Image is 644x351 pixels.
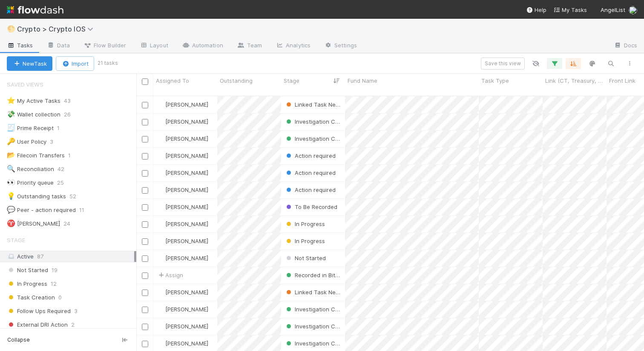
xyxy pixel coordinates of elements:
button: Import [56,56,94,71]
input: Toggle Row Selected [142,255,148,262]
span: [PERSON_NAME] [165,152,208,159]
div: Recorded in Bitwave [285,271,341,279]
span: [PERSON_NAME] [165,238,208,244]
a: Flow Builder [77,39,133,53]
span: To Be Recorded [285,203,337,210]
div: [PERSON_NAME] [157,134,208,143]
div: [PERSON_NAME] [157,322,208,331]
span: Recorded in Bitwave [285,272,350,278]
span: Investigation Complete [285,135,357,142]
div: [PERSON_NAME] [157,220,208,228]
a: Docs [607,39,644,53]
span: 11 [79,205,93,215]
div: Wallet collection [7,109,60,120]
span: 2 [71,319,75,330]
div: [PERSON_NAME] [157,254,208,262]
div: Investigation Complete [285,117,341,126]
div: [PERSON_NAME] [157,186,208,194]
span: Front Link [609,76,635,85]
img: avatar_705b8750-32ac-4031-bf5f-ad93a4909bc8.png [157,101,164,108]
span: Saved Views [7,76,43,93]
div: [PERSON_NAME] [157,151,208,160]
span: Assigned To [156,76,189,85]
span: Linked Task Needed [285,289,349,296]
img: avatar_d89a0a80-047e-40c9-bdc2-a2d44e645fd3.png [157,238,164,244]
input: Toggle Row Selected [142,324,148,330]
img: avatar_d89a0a80-047e-40c9-bdc2-a2d44e645fd3.png [629,6,637,15]
span: 🔍 [7,165,15,172]
span: ♈ [7,220,15,227]
div: User Policy [7,136,46,147]
img: avatar_d89a0a80-047e-40c9-bdc2-a2d44e645fd3.png [157,169,164,176]
span: [PERSON_NAME] [165,135,208,142]
span: Follow Ups Required [7,306,71,316]
input: Toggle Row Selected [142,341,148,347]
span: Fund Name [348,76,377,85]
span: Stage [284,76,299,85]
span: 25 [57,177,72,188]
div: Reconciliation [7,164,54,174]
span: [PERSON_NAME] [165,169,208,176]
div: [PERSON_NAME] [157,237,208,245]
span: Investigation Complete [285,306,357,313]
div: Action required [285,151,336,160]
span: [PERSON_NAME] [165,255,208,261]
input: Toggle Row Selected [142,170,148,177]
div: Prime Receipt [7,123,54,133]
div: My Active Tasks [7,96,60,106]
div: Filecoin Transfers [7,150,65,161]
span: Action required [285,186,336,193]
span: [PERSON_NAME] [165,306,208,313]
input: Toggle Row Selected [142,307,148,313]
div: [PERSON_NAME] [157,168,208,177]
span: 42 [57,164,73,174]
a: Analytics [269,39,317,53]
span: Task Type [481,76,509,85]
span: 📂 [7,151,15,159]
span: 1 [68,150,79,161]
img: avatar_d89a0a80-047e-40c9-bdc2-a2d44e645fd3.png [157,152,164,159]
div: Investigation Complete [285,305,341,313]
a: My Tasks [553,6,587,14]
input: Toggle Row Selected [142,102,148,108]
img: logo-inverted-e16ddd16eac7371096b0.svg [7,3,63,17]
span: [PERSON_NAME] [165,220,208,227]
span: 1 [57,123,68,133]
input: Toggle Row Selected [142,290,148,296]
div: Linked Task Needed [285,288,341,296]
img: avatar_d89a0a80-047e-40c9-bdc2-a2d44e645fd3.png [157,255,164,261]
span: ⭐ [7,97,15,104]
span: Not Started [285,255,326,261]
span: 26 [64,109,79,120]
button: NewTask [7,56,52,71]
span: Assign [157,271,183,279]
span: 87 [37,253,43,260]
span: 🔑 [7,138,15,145]
div: [PERSON_NAME] [7,218,60,229]
span: Investigation Complete [285,340,357,347]
div: [PERSON_NAME] [157,203,208,211]
span: [PERSON_NAME] [165,101,208,108]
span: 12 [51,278,57,289]
a: Settings [317,39,364,53]
input: Toggle Row Selected [142,238,148,245]
div: Help [526,6,546,14]
span: Investigation Complete [285,118,357,125]
div: Action required [285,186,336,194]
span: [PERSON_NAME] [165,323,208,330]
span: Link (CT, Treasury, or AL Dash) [545,76,604,85]
span: In Progress [285,220,325,227]
div: Action required [285,168,336,177]
span: Stage [7,232,25,249]
span: Flow Builder [83,41,126,49]
input: Toggle Row Selected [142,221,148,228]
span: 24 [63,218,79,229]
img: avatar_d89a0a80-047e-40c9-bdc2-a2d44e645fd3.png [157,323,164,330]
span: Action required [285,152,336,159]
span: In Progress [7,278,47,289]
div: [PERSON_NAME] [157,288,208,296]
img: avatar_abca0ba5-4208-44dd-8897-90682736f166.png [157,220,164,227]
div: Investigation Complete [285,322,341,331]
span: [PERSON_NAME] [165,203,208,210]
